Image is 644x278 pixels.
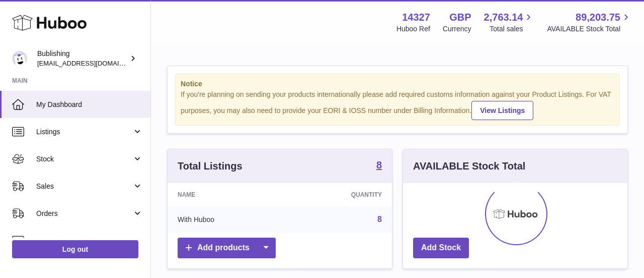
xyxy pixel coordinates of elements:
[490,24,534,34] span: Total sales
[547,11,632,34] a: 89,203.75 AVAILABLE Stock Total
[12,240,138,258] a: Log out
[376,160,382,170] strong: 8
[37,49,128,68] div: Bublishing
[37,59,148,67] span: [EMAIL_ADDRESS][DOMAIN_NAME]
[286,183,392,206] th: Quantity
[168,183,286,206] th: Name
[12,51,27,66] img: internalAdmin-14327@internal.huboo.com
[484,11,535,34] a: 2,763.14 Total sales
[413,238,469,258] a: Add Stock
[376,160,382,172] a: 8
[178,238,276,258] a: Add products
[449,11,471,24] strong: GBP
[576,11,620,24] span: 89,203.75
[36,127,132,137] span: Listings
[36,209,132,218] span: Orders
[547,24,632,34] span: AVAILABLE Stock Total
[36,182,132,191] span: Sales
[36,154,132,164] span: Stock
[443,24,471,34] div: Currency
[413,159,525,173] h3: AVAILABLE Stock Total
[471,101,533,120] a: View Listings
[484,11,523,24] span: 2,763.14
[36,100,143,109] span: My Dashboard
[396,24,430,34] div: Huboo Ref
[178,159,243,173] h3: Total Listings
[36,236,143,246] span: Usage
[181,90,614,120] div: If you're planning on sending your products internationally please add required customs informati...
[168,206,286,233] td: With Huboo
[402,11,430,24] strong: 14327
[181,79,614,89] strong: Notice
[377,215,382,224] a: 8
